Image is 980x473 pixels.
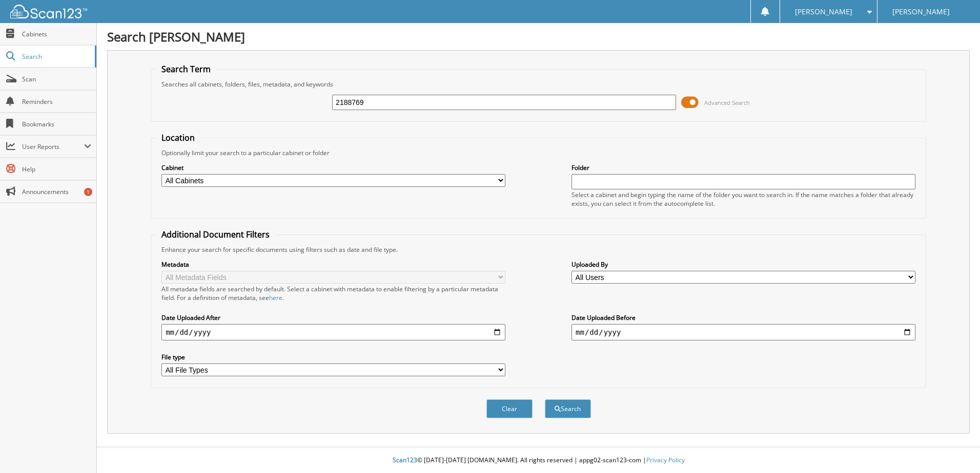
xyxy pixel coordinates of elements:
legend: Search Term [156,63,216,75]
div: © [DATE]-[DATE] [DOMAIN_NAME]. All rights reserved | appg02-scan123-com | [97,448,980,473]
img: scan123-logo-white.svg [10,5,87,18]
span: Search [22,52,90,61]
span: Reminders [22,97,91,106]
input: start [161,324,505,340]
label: Uploaded By [571,260,915,269]
div: Optionally limit your search to a particular cabinet or folder [156,148,921,157]
label: Folder [571,163,915,172]
legend: Location [156,132,200,143]
legend: Additional Document Filters [156,229,275,240]
label: Date Uploaded After [161,313,505,322]
label: Metadata [161,260,505,269]
span: [PERSON_NAME] [892,9,950,15]
span: Advanced Search [704,99,750,106]
a: Privacy Policy [646,456,685,464]
span: Bookmarks [22,120,91,128]
span: Cabinets [22,30,91,38]
span: Help [22,165,91,174]
span: User Reports [22,142,84,151]
span: [PERSON_NAME] [795,9,852,15]
button: Clear [486,399,533,418]
label: Date Uploaded Before [571,313,915,322]
label: File type [161,353,505,361]
input: end [571,324,915,340]
span: Announcements [22,187,91,196]
iframe: Chat Widget [929,424,980,473]
div: Enhance your search for specific documents using filters such as date and file type. [156,245,921,254]
span: Scan [22,75,91,83]
a: here [269,293,282,302]
span: Scan123 [393,456,417,464]
label: Cabinet [161,163,505,172]
div: Select a cabinet and begin typing the name of the folder you want to search in. If the name match... [571,190,915,208]
div: Searches all cabinets, folders, files, metadata, and keywords [156,80,921,89]
div: 1 [84,188,92,196]
button: Search [545,399,591,418]
div: All metadata fields are searched by default. Select a cabinet with metadata to enable filtering b... [161,285,505,302]
h1: Search [PERSON_NAME] [107,28,970,45]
